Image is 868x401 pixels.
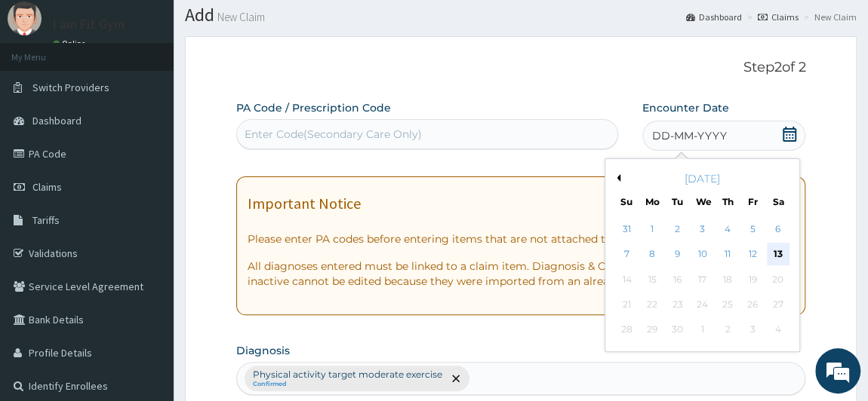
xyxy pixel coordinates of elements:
div: Chat with us now [78,84,254,104]
div: Th [721,195,734,208]
small: New Claim [214,11,265,23]
div: Not available Thursday, September 18th, 2025 [716,268,738,291]
div: Choose Tuesday, September 2nd, 2025 [666,218,688,240]
h1: Important Notice [248,195,361,212]
div: Not available Friday, September 19th, 2025 [741,268,764,291]
div: Not available Friday, October 3rd, 2025 [741,319,764,341]
div: Choose Sunday, August 31st, 2025 [615,218,638,240]
div: [DATE] [611,171,793,186]
div: We [696,195,709,208]
div: Not available Monday, September 15th, 2025 [641,268,663,291]
div: Choose Saturday, September 6th, 2025 [766,218,789,240]
div: Su [620,195,633,208]
span: Dashboard [32,114,82,127]
div: Not available Wednesday, September 17th, 2025 [691,268,713,291]
div: Not available Saturday, September 27th, 2025 [766,293,789,316]
div: Fr [746,195,759,208]
div: Choose Saturday, September 13th, 2025 [766,243,789,266]
li: New Claim [800,11,857,23]
div: Sa [771,195,784,208]
div: Choose Monday, September 8th, 2025 [641,243,663,266]
textarea: Type your message and hit 'Enter' [8,253,288,305]
div: Not available Sunday, September 28th, 2025 [615,319,638,341]
div: Not available Wednesday, October 1st, 2025 [691,319,713,341]
div: Choose Tuesday, September 9th, 2025 [666,243,688,266]
h1: Add [185,5,857,25]
div: Mo [645,195,658,208]
div: Enter Code(Secondary Care Only) [245,127,422,142]
div: Choose Wednesday, September 3rd, 2025 [691,218,713,240]
div: Not available Thursday, September 25th, 2025 [716,293,738,316]
div: Not available Wednesday, September 24th, 2025 [691,293,713,316]
div: Not available Friday, September 26th, 2025 [741,293,764,316]
div: Choose Friday, September 5th, 2025 [741,218,764,240]
div: Choose Thursday, September 11th, 2025 [716,243,738,266]
span: DD-MM-YYYY [652,128,727,143]
img: d_794563401_company_1708531726252_794563401 [28,75,61,113]
div: Not available Saturday, October 4th, 2025 [766,319,789,341]
p: Please enter PA codes before entering items that are not attached to a PA code [248,231,795,246]
label: Diagnosis [236,343,290,358]
div: Tu [670,195,683,208]
div: Not available Tuesday, September 16th, 2025 [666,268,688,291]
div: Choose Sunday, September 7th, 2025 [615,243,638,266]
div: month 2025-09 [614,217,790,343]
div: Choose Monday, September 1st, 2025 [641,218,663,240]
div: Not available Tuesday, September 30th, 2025 [666,319,688,341]
p: Step 2 of 2 [236,60,806,76]
div: Not available Thursday, October 2nd, 2025 [716,319,738,341]
span: Claims [32,180,62,194]
div: Not available Saturday, September 20th, 2025 [766,268,789,291]
img: User Image [8,2,42,35]
div: Choose Thursday, September 4th, 2025 [716,218,738,240]
button: Previous Month [613,174,620,182]
span: Tariffs [32,213,60,227]
div: Not available Monday, September 22nd, 2025 [641,293,663,316]
div: Choose Wednesday, September 10th, 2025 [691,243,713,266]
label: Encounter Date [642,100,729,115]
div: Choose Friday, September 12th, 2025 [741,243,764,266]
span: Switch Providers [32,81,109,94]
a: Dashboard [686,11,742,23]
label: PA Code / Prescription Code [236,100,391,115]
a: Claims [758,11,799,23]
div: Minimize live chat window [248,8,284,44]
div: Not available Tuesday, September 23rd, 2025 [666,293,688,316]
a: Online [53,38,89,49]
div: Not available Sunday, September 14th, 2025 [615,268,638,291]
p: All diagnoses entered must be linked to a claim item. Diagnosis & Claim Items that are visible bu... [248,259,795,289]
div: Not available Monday, September 29th, 2025 [641,319,663,341]
div: Not available Sunday, September 21st, 2025 [615,293,638,316]
span: We're online! [88,110,208,262]
p: I am Fit Gym [53,17,125,31]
